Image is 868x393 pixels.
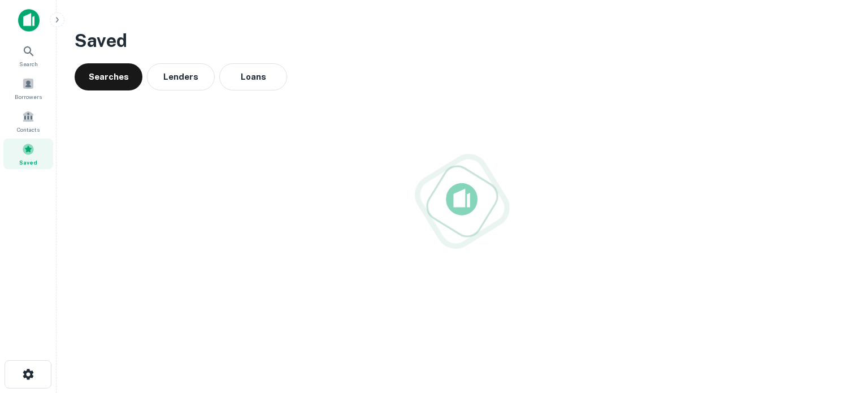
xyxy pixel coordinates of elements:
iframe: Chat Widget [811,303,868,357]
a: Saved [3,139,53,169]
span: Search [19,59,38,68]
button: Lenders [147,63,215,90]
button: Loans [219,63,287,90]
span: Contacts [17,125,40,134]
a: Contacts [3,106,53,136]
button: Searches [75,63,142,90]
img: capitalize-icon.png [18,9,40,32]
a: Borrowers [3,73,53,103]
a: Search [3,40,53,71]
span: Saved [19,158,37,167]
h3: Saved [75,27,850,54]
span: Borrowers [15,92,42,101]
